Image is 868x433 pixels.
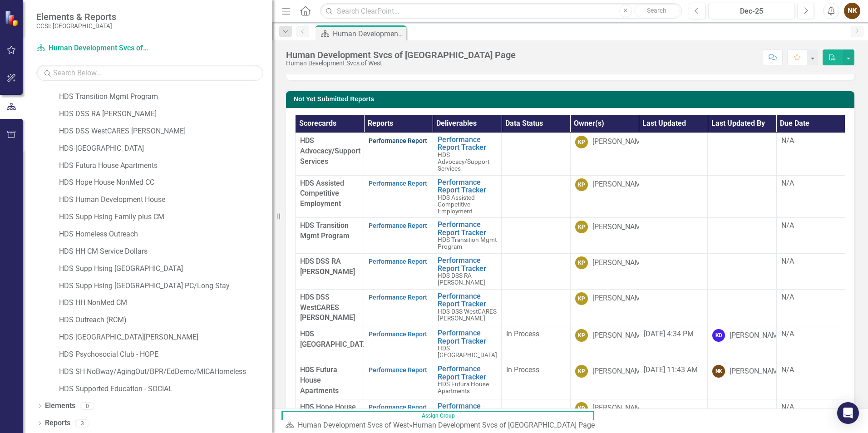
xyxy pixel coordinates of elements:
a: HDS Psychosocial Club - HOPE [59,349,272,360]
div: [PERSON_NAME] [730,330,784,341]
span: HDS Advocacy/Support Services [300,136,360,166]
a: Performance Report Tracker [438,256,497,272]
div: KP [575,136,588,148]
span: HDS Futura House Apartments [438,380,489,394]
div: N/A [781,292,840,303]
span: HDS Assisted Competitive Employment [438,194,475,215]
a: HDS Supp Hsing Family plus CM [59,212,272,222]
div: [PERSON_NAME] [730,366,784,377]
div: [PERSON_NAME] [592,179,647,190]
span: HDS Advocacy/Support Services [438,151,489,172]
div: KP [575,256,588,269]
td: Double-Click to Edit [502,133,570,175]
a: HDS Supp Hsing [GEOGRAPHIC_DATA] PC/Long Stay [59,281,272,291]
div: N/A [781,136,840,146]
a: Reports [45,418,70,428]
span: HDS [GEOGRAPHIC_DATA] [300,330,370,349]
button: Dec-25 [708,3,795,19]
a: HDS Supp Hsing [GEOGRAPHIC_DATA] [59,264,272,274]
div: [PERSON_NAME] [592,222,647,232]
div: [PERSON_NAME] [592,137,647,147]
span: Search [647,7,666,14]
a: Performance Report [369,258,427,265]
span: In Process [506,365,539,374]
td: Double-Click to Edit [502,175,570,218]
div: Human Development Svcs of [GEOGRAPHIC_DATA] Page [413,421,595,429]
a: Human Development Svcs of West [36,43,150,54]
div: Human Development Svcs of [GEOGRAPHIC_DATA] Page [333,28,404,39]
td: Double-Click to Edit [502,254,570,290]
td: Double-Click to Edit [502,362,570,399]
td: Double-Click to Edit Right Click for Context Menu [433,254,501,290]
div: 0 [80,402,94,410]
div: N/A [781,221,840,231]
td: Double-Click to Edit Right Click for Context Menu [433,133,501,175]
div: KP [575,221,588,233]
div: KP [575,178,588,191]
input: Search Below... [36,65,263,81]
a: Performance Report Tracker [438,136,497,152]
span: In Process [506,330,539,338]
div: [PERSON_NAME] [592,293,647,304]
a: Performance Report [369,137,427,144]
a: HDS DSS WestCARES [PERSON_NAME] [59,126,272,137]
span: HDS DSS RA [PERSON_NAME] [438,272,485,286]
a: HDS Futura House Apartments [59,161,272,171]
a: Performance Report [369,294,427,301]
span: HDS DSS WestCARES [PERSON_NAME] [300,293,355,322]
td: Double-Click to Edit [502,218,570,254]
div: KP [575,402,588,415]
div: KD [712,329,725,342]
a: Performance Report [369,403,427,411]
a: HDS Outreach (RCM) [59,315,272,325]
td: Double-Click to Edit [502,289,570,326]
a: Performance Report [369,180,427,187]
button: Search [634,5,680,17]
a: Performance Report Tracker [438,221,497,236]
img: ClearPoint Strategy [5,10,20,26]
a: HDS DSS RA [PERSON_NAME] [59,109,272,119]
a: Performance Report [369,366,427,374]
div: Dec-25 [711,6,792,17]
a: Performance Report [369,330,427,338]
div: [PERSON_NAME] [592,330,647,341]
h3: Not Yet Submitted Reports [294,96,850,103]
div: [PERSON_NAME] [592,258,647,268]
div: Human Development Svcs of West [286,60,516,67]
a: HDS [GEOGRAPHIC_DATA] [59,143,272,154]
small: CCSI: [GEOGRAPHIC_DATA] [36,22,116,30]
span: HDS Assisted Competitive Employment [300,179,344,208]
a: Elements [45,401,75,411]
td: Double-Click to Edit [502,326,570,362]
div: [PERSON_NAME] [592,366,647,377]
td: Double-Click to Edit Right Click for Context Menu [433,362,501,399]
div: KP [575,365,588,378]
button: NK [844,3,860,19]
a: HDS [GEOGRAPHIC_DATA][PERSON_NAME] [59,332,272,343]
span: HDS DSS WestCARES [PERSON_NAME] [438,308,497,322]
td: Double-Click to Edit Right Click for Context Menu [433,326,501,362]
input: Search ClearPoint... [320,3,682,19]
div: [DATE] 11:43 AM [644,365,703,375]
span: Assign Group [281,411,594,420]
div: N/A [781,365,840,375]
div: KP [575,329,588,342]
div: KP [575,292,588,305]
div: [PERSON_NAME] [592,403,647,413]
div: N/A [781,402,840,413]
div: Human Development Svcs of [GEOGRAPHIC_DATA] Page [286,50,516,60]
a: HDS Transition Mgmt Program [59,92,272,102]
a: HDS Human Development House [59,195,272,205]
a: Performance Report Tracker [438,292,497,308]
div: » [285,420,598,431]
a: HDS SH NoBway/AgingOut/BPR/EdDemo/MICAHomeless [59,367,272,377]
span: HDS Hope House NonMed CC [300,403,356,422]
a: Performance Report [369,222,427,229]
a: HDS Homeless Outreach [59,229,272,240]
span: Elements & Reports [36,11,116,22]
span: HDS Transition Mgmt Program [300,221,350,240]
a: HDS HH NonMed CM [59,298,272,308]
span: HDS DSS RA [PERSON_NAME] [300,257,355,276]
div: N/A [781,329,840,340]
